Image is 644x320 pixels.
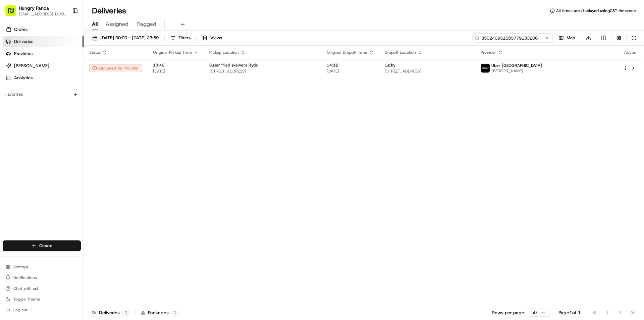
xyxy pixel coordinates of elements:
span: Pylon [67,167,81,172]
span: Providers [14,51,33,57]
div: 1 [171,310,179,316]
span: API Documentation [63,150,108,157]
img: 1736555255976-a54dd68f-1ca7-489b-9aae-adbdc363a1c4 [7,64,19,76]
span: Dropoff Location [385,50,416,55]
span: [DATE] 00:00 - [DATE] 23:59 [100,35,159,41]
button: Hungry Panda[EMAIL_ADDRESS][DOMAIN_NAME] [3,3,69,19]
button: Toggle Theme [3,294,81,304]
span: [DATE] [153,68,199,74]
div: 1 [122,310,130,316]
img: Asif Zaman Khan [7,116,17,127]
div: Page 1 of 1 [558,309,581,316]
input: Clear [17,43,111,50]
span: [STREET_ADDRESS] [209,68,316,74]
img: uber-new-logo.jpeg [481,64,490,73]
span: Provider [481,50,496,55]
span: Super fried skewers Ryde [209,62,258,68]
img: 1727276513143-84d647e1-66c0-4f92-a045-3c9f9f5dfd92 [14,64,26,76]
img: Nash [7,7,20,20]
span: Uber [GEOGRAPHIC_DATA] [491,63,542,68]
div: Deliveries [92,309,130,316]
span: Lucky [385,62,395,68]
input: Type to search [472,33,553,43]
span: • [22,104,24,109]
button: Map [555,33,578,43]
p: Rows per page [492,309,524,316]
div: Action [623,50,637,55]
button: Filters [167,33,194,43]
span: Analytics [14,75,33,81]
div: 📗 [7,151,12,156]
span: Original Dropoff Time [327,50,367,55]
div: We're available if you need us! [30,71,92,76]
span: Filters [178,35,191,41]
div: Start new chat [30,64,110,71]
button: Chat with us! [3,284,81,293]
span: Assigned [106,20,128,28]
span: Pickup Location [209,50,239,55]
span: Orders [14,27,28,33]
button: Settings [3,262,81,272]
span: [DATE] [327,68,374,74]
span: Settings [13,264,29,270]
p: Welcome 👋 [7,27,122,38]
span: Log out [13,307,27,313]
span: 14:12 [327,62,374,68]
span: 8月7日 [59,122,72,128]
div: Favorites [3,89,81,100]
span: All [92,20,98,28]
span: [STREET_ADDRESS] [385,68,470,74]
span: Views [210,35,222,41]
a: 📗Knowledge Base [4,147,54,159]
button: [DATE] 00:00 - [DATE] 23:59 [89,33,162,43]
div: 💻 [57,151,62,156]
button: Refresh [629,33,639,43]
span: Original Pickup Time [153,50,192,55]
div: Packages [141,309,179,316]
a: [PERSON_NAME] [3,60,84,71]
span: Status [89,50,101,55]
div: Past conversations [7,87,43,93]
span: Chat with us! [13,286,38,291]
button: Log out [3,305,81,315]
span: Deliveries [14,39,33,45]
span: Notifications [13,275,37,280]
span: Create [39,243,52,249]
button: See all [104,86,122,94]
a: Providers [3,48,84,59]
span: Flagged [137,20,156,28]
span: 13:42 [153,62,199,68]
span: [PERSON_NAME] [14,63,49,69]
span: • [56,122,58,128]
span: [PERSON_NAME] [21,122,54,128]
span: All times are displayed using CST timezone [556,8,636,13]
button: Views [199,33,225,43]
a: Deliveries [3,36,84,47]
a: Powered byPylon [47,166,81,172]
span: Toggle Theme [13,296,40,302]
img: 1736555255976-a54dd68f-1ca7-489b-9aae-adbdc363a1c4 [13,123,19,128]
a: Analytics [3,73,84,83]
span: [PERSON_NAME] [491,68,542,74]
span: Knowledge Base [13,150,51,157]
span: 8月15日 [26,104,42,109]
h1: Deliveries [92,5,126,16]
button: Create [3,240,81,251]
a: 💻API Documentation [54,147,110,159]
a: Orders [3,24,84,35]
span: Map [567,35,575,41]
button: [EMAIL_ADDRESS][DOMAIN_NAME] [19,11,67,17]
button: Notifications [3,273,81,282]
button: Start new chat [114,66,122,74]
button: Canceled By Provider [89,64,142,72]
button: Hungry Panda [19,5,49,11]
